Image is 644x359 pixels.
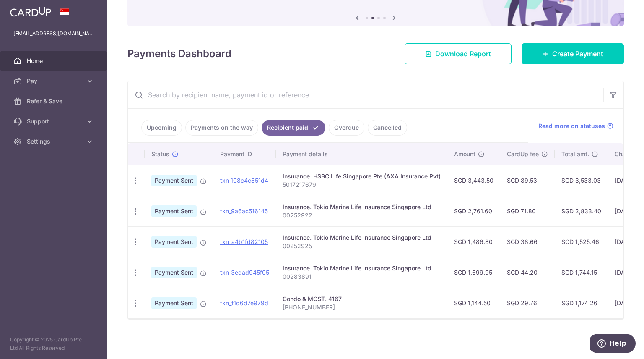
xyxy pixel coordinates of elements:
a: Cancelled [368,120,407,136]
td: SGD 38.66 [500,226,555,257]
td: SGD 1,699.95 [447,257,500,288]
div: Insurance. Tokio Marine Life Insurance Singapore Ltd [283,203,441,211]
td: SGD 29.76 [500,288,555,318]
div: Insurance. Tokio Marine Life Insurance Singapore Ltd [283,264,441,273]
span: Create Payment [552,49,603,59]
span: Payment Sent [151,205,197,217]
div: Insurance. HSBC LIfe Singapore Pte (AXA Insurance Pvt) [283,172,441,181]
img: CardUp [10,7,51,17]
td: SGD 3,533.03 [555,165,608,196]
a: txn_108c4c851d4 [220,177,268,184]
p: [PHONE_NUMBER] [283,303,441,312]
iframe: Opens a widget where you can find more information [590,334,636,355]
span: Payment Sent [151,236,197,248]
td: SGD 1,525.46 [555,226,608,257]
td: SGD 89.53 [500,165,555,196]
a: txn_a4b1fd82105 [220,238,268,245]
span: CardUp fee [507,150,539,158]
div: Condo & MCST. 4167 [283,295,441,303]
a: txn_f1d6d7e979d [220,299,268,307]
td: SGD 1,174.26 [555,288,608,318]
td: SGD 44.20 [500,257,555,288]
p: 5017217679 [283,181,441,189]
td: SGD 3,443.50 [447,165,500,196]
input: Search by recipient name, payment id or reference [128,81,603,108]
p: [EMAIL_ADDRESS][DOMAIN_NAME] [13,29,94,38]
div: Insurance. Tokio Marine Life Insurance Singapore Ltd [283,233,441,242]
span: Pay [27,77,82,85]
p: 00252922 [283,211,441,220]
a: Recipient paid [262,120,325,136]
a: txn_9a6ac516145 [220,207,268,215]
a: Read more on statuses [538,122,613,130]
td: SGD 1,144.50 [447,288,500,318]
td: SGD 1,486.80 [447,226,500,257]
a: Payments on the way [185,120,258,136]
span: Payment Sent [151,267,197,278]
span: Home [27,57,82,65]
a: Overdue [329,120,364,136]
span: Payment Sent [151,297,197,309]
p: 00283891 [283,273,441,281]
h4: Payments Dashboard [127,46,231,61]
span: Refer & Save [27,97,82,105]
span: Download Report [435,49,491,59]
th: Payment ID [213,143,276,165]
th: Payment details [276,143,447,165]
td: SGD 71.80 [500,196,555,226]
td: SGD 2,833.40 [555,196,608,226]
span: Amount [454,150,475,158]
a: Upcoming [141,120,182,136]
span: Payment Sent [151,175,197,186]
a: Create Payment [522,43,624,64]
td: SGD 2,761.60 [447,196,500,226]
p: 00252925 [283,242,441,250]
a: Download Report [405,43,512,64]
span: Total amt. [561,150,589,158]
a: txn_3edad945f05 [220,269,269,276]
span: Read more on statuses [538,122,605,130]
td: SGD 1,744.15 [555,257,608,288]
span: Support [27,117,82,126]
span: Status [151,150,169,158]
span: Settings [27,137,82,146]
